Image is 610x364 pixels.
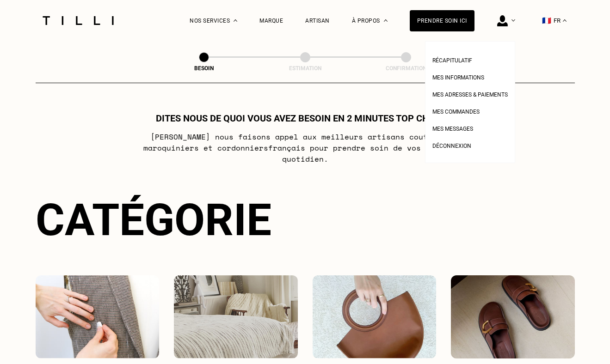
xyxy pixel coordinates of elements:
[313,275,437,358] img: Accessoires
[158,65,250,72] div: Besoin
[305,18,330,24] a: Artisan
[542,16,551,25] span: 🇫🇷
[410,10,474,31] a: Prendre soin ici
[497,15,508,26] img: icône connexion
[259,18,283,24] a: Marque
[511,19,515,22] img: Menu déroulant
[360,65,452,72] div: Confirmation
[432,91,508,98] span: Mes adresses & paiements
[451,275,575,358] img: Chaussures
[563,19,567,22] img: menu déroulant
[174,275,298,358] img: Intérieur
[432,89,508,98] a: Mes adresses & paiements
[36,194,575,246] div: Catégorie
[432,123,473,133] a: Mes messages
[432,57,472,64] span: Récapitulatif
[432,74,484,81] span: Mes informations
[432,55,472,64] a: Récapitulatif
[432,109,480,115] span: Mes commandes
[122,131,488,164] p: [PERSON_NAME] nous faisons appel aux meilleurs artisans couturiers , maroquiniers et cordonniers ...
[156,113,454,124] h1: Dites nous de quoi vous avez besoin en 2 minutes top chrono
[39,16,117,25] img: Logo du service de couturière Tilli
[259,65,351,72] div: Estimation
[432,126,473,132] span: Mes messages
[432,106,480,115] a: Mes commandes
[432,143,471,149] span: Déconnexion
[36,275,160,358] img: Vêtements
[234,19,237,22] img: Menu déroulant
[432,140,471,150] a: Déconnexion
[432,72,484,81] a: Mes informations
[384,19,388,22] img: Menu déroulant à propos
